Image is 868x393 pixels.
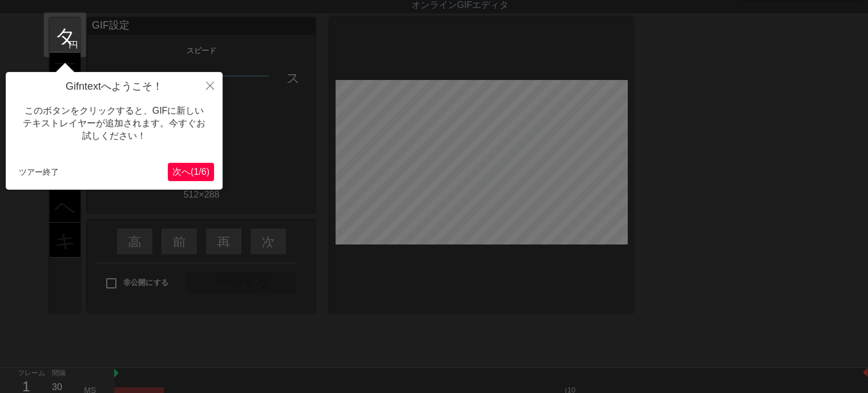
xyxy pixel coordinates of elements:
[191,167,193,177] font: (
[66,81,163,92] font: Gifntextへようこそ！
[172,167,191,177] font: 次へ
[207,167,209,177] font: )
[193,167,199,177] font: 1
[19,167,59,177] font: ツアー終了
[23,106,205,141] font: このボタンをクリックすると、GIFに新しいテキストレイヤーが追加されます。今すぐお試しください！
[201,167,207,177] font: 6
[199,167,201,177] font: /
[14,163,63,181] button: ツアー終了
[14,81,214,93] h4: Gifntextへようこそ！
[168,163,214,181] button: 次
[197,72,223,98] button: 近い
